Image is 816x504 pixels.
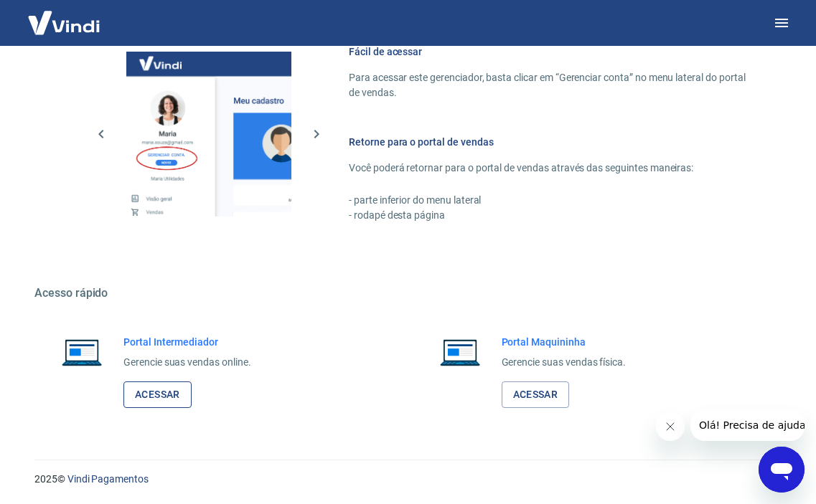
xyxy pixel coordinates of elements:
p: 2025 © [34,472,782,487]
p: Gerencie suas vendas física. [502,355,627,370]
h6: Portal Intermediador [123,335,251,349]
h6: Fácil de acessar [349,44,747,59]
h5: Acesso rápido [34,286,782,300]
a: Acessar [502,381,570,408]
p: Você poderá retornar para o portal de vendas através das seguintes maneiras: [349,161,747,176]
a: Vindi Pagamentos [67,473,149,485]
img: Vindi [17,1,111,44]
p: Gerencie suas vendas online. [123,355,251,370]
img: Imagem de um notebook aberto [52,335,112,369]
span: Olá! Precisa de ajuda? [9,10,121,22]
p: Para acessar este gerenciador, basta clicar em “Gerenciar conta” no menu lateral do portal de ven... [349,70,747,100]
h6: Retorne para o portal de vendas [349,135,747,149]
p: - parte inferior do menu lateral [349,193,747,208]
img: Imagem de um notebook aberto [430,335,490,369]
p: - rodapé desta página [349,208,747,223]
iframe: Fechar mensagem [656,412,685,441]
iframe: Botão para abrir a janela de mensagens [759,447,805,493]
a: Acessar [123,381,192,408]
img: Imagem da dashboard mostrando o botão de gerenciar conta na sidebar no lado esquerdo [126,52,291,217]
h6: Portal Maquininha [502,335,627,349]
iframe: Mensagem da empresa [690,409,805,441]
